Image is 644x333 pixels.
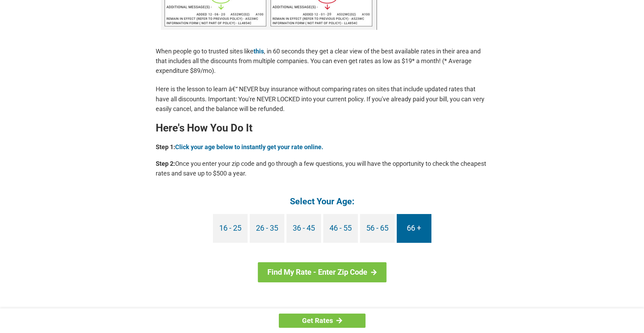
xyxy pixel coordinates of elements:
a: Find My Rate - Enter Zip Code [258,262,386,282]
b: Step 1: [156,143,175,151]
a: this [254,48,264,55]
p: When people go to trusted sites like , in 60 seconds they get a clear view of the best available ... [156,46,489,76]
a: 66 + [397,214,431,243]
b: Step 2: [156,160,175,167]
a: 16 - 25 [213,214,248,243]
h4: Select Your Age: [156,196,489,207]
a: 46 - 55 [323,214,358,243]
a: 26 - 35 [250,214,284,243]
a: Click your age below to instantly get your rate online. [175,143,323,151]
p: Once you enter your zip code and go through a few questions, you will have the opportunity to che... [156,159,489,178]
p: Here is the lesson to learn â€“ NEVER buy insurance without comparing rates on sites that include... [156,84,489,113]
a: 56 - 65 [360,214,395,243]
a: Get Rates [279,314,366,328]
a: 36 - 45 [286,214,321,243]
h2: Here's How You Do It [156,122,489,134]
